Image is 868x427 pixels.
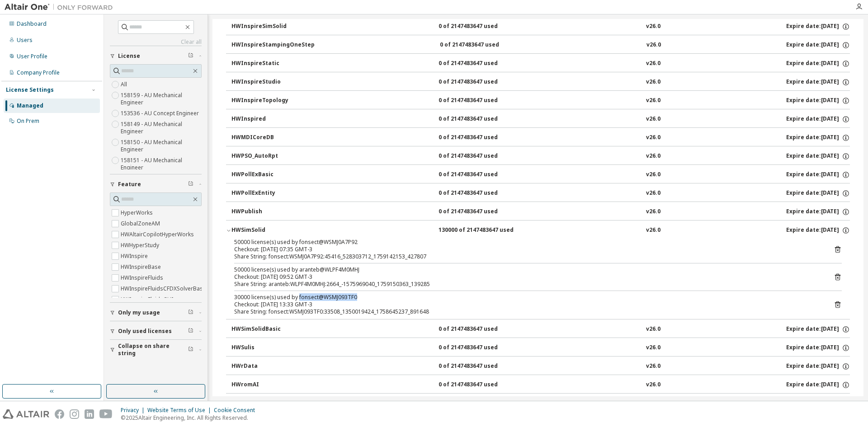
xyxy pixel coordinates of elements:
div: HWSulis [231,344,313,352]
div: HWInspired [231,115,313,123]
div: 0 of 2147483647 used [439,171,520,179]
div: v26.0 [646,344,660,352]
div: HWInspireStampingOneStep [231,41,315,49]
label: HWInspireBase [121,262,163,272]
div: Expire date: [DATE] [786,362,850,371]
span: Only my usage [118,309,160,316]
button: Only my usage [110,303,202,323]
label: HWInspireFluidsGUI [121,294,175,305]
div: v26.0 [646,60,660,68]
div: HWInspireSimSolid [231,23,313,31]
div: v26.0 [646,189,660,197]
img: altair_logo.svg [3,409,49,419]
button: License [110,46,202,66]
div: Dashboard [17,20,47,28]
div: 0 of 2147483647 used [439,325,520,333]
label: 158159 - AU Mechanical Engineer [121,90,202,108]
div: Share String: aranteb:WLPF4M0MHJ:2664_-1575969040_1759150363_139285 [234,281,820,288]
div: 130000 of 2147483647 used [439,226,520,235]
div: License Settings [6,86,54,94]
div: Expire date: [DATE] [786,97,850,105]
div: HWPollExBasic [231,171,313,179]
button: HWInspireStudio0 of 2147483647 usedv26.0Expire date:[DATE] [231,72,850,92]
div: 0 of 2147483647 used [439,60,520,68]
p: © 2025 Altair Engineering, Inc. All Rights Reserved. [121,414,260,422]
button: HWsolidThinking0 of 2147483647 usedv8.0Expire date:[DATE] [231,394,850,413]
span: Clear filter [188,181,193,188]
div: 0 of 2147483647 used [440,41,521,49]
div: HWPollExEntity [231,189,313,197]
span: Only used licenses [118,328,172,335]
label: 158149 - AU Mechanical Engineer [121,119,202,137]
label: 153536 - AU Concept Engineer [121,108,201,119]
div: Expire date: [DATE] [786,381,850,389]
label: HyperWorks [121,207,155,218]
div: Expire date: [DATE] [786,23,850,31]
div: HWMDICoreDB [231,134,313,142]
label: HWInspireFluidsCFDXSolverBasic [121,283,209,294]
span: Feature [118,181,141,188]
div: 50000 license(s) used by aranteb@WLPF4M0MHJ [234,266,820,273]
div: v26.0 [646,115,660,123]
div: Expire date: [DATE] [786,208,850,216]
span: Clear filter [188,52,193,60]
div: 0 of 2147483647 used [439,189,520,197]
a: Clear all [110,38,202,46]
button: HWInspireStampingOneStep0 of 2147483647 usedv26.0Expire date:[DATE] [231,35,850,55]
div: On Prem [17,117,39,125]
div: v26.0 [646,208,660,216]
div: v26.0 [646,381,660,389]
button: HWPublish0 of 2147483647 usedv26.0Expire date:[DATE] [231,202,850,222]
div: v26.0 [646,134,660,142]
div: Share String: fonsect:WSMJ0A7P92:45416_528303712_1759142153_427807 [234,253,820,260]
div: Expire date: [DATE] [786,171,850,179]
label: HWInspireFluids [121,272,165,283]
div: HWrData [231,362,313,371]
img: instagram.svg [70,409,79,419]
div: Expire date: [DATE] [786,226,850,235]
div: Expire date: [DATE] [786,60,850,68]
div: HWSimSolid [231,226,313,235]
button: HWPSO_AutoRpt0 of 2147483647 usedv26.0Expire date:[DATE] [231,146,850,166]
img: Altair One [5,3,118,12]
div: HWPublish [231,208,313,216]
div: Share String: fonsect:WSMJ093TF0:33508_1350019424_1758645237_891648 [234,308,820,315]
div: Website Terms of Use [147,407,214,414]
div: v26.0 [646,41,661,49]
button: HWMDICoreDB0 of 2147483647 usedv26.0Expire date:[DATE] [231,128,850,148]
span: Clear filter [188,309,193,316]
div: 0 of 2147483647 used [439,362,520,371]
label: GlobalZoneAM [121,218,162,229]
button: HWInspireSimSolid0 of 2147483647 usedv26.0Expire date:[DATE] [231,17,850,37]
div: Managed [17,102,43,109]
div: Expire date: [DATE] [786,134,850,142]
div: v26.0 [646,152,660,160]
label: All [121,79,129,90]
label: HWInspire [121,251,150,262]
button: HWrData0 of 2147483647 usedv26.0Expire date:[DATE] [231,357,850,376]
div: v26.0 [646,97,660,105]
img: youtube.svg [99,409,113,419]
label: HWHyperStudy [121,240,161,251]
img: linkedin.svg [85,409,94,419]
label: 158151 - AU Mechanical Engineer [121,155,202,173]
div: Checkout: [DATE] 13:33 GMT-3 [234,301,820,308]
div: Users [17,37,33,44]
div: 0 of 2147483647 used [439,97,520,105]
button: HWSimSolidBasic0 of 2147483647 usedv26.0Expire date:[DATE] [231,319,850,339]
div: Cookie Consent [214,407,260,414]
span: Clear filter [188,328,193,335]
div: Expire date: [DATE] [786,325,850,333]
label: HWAltairCopilotHyperWorks [121,229,196,240]
span: License [118,52,140,60]
button: HWInspireStatic0 of 2147483647 usedv26.0Expire date:[DATE] [231,54,850,74]
div: User Profile [17,53,47,60]
div: Privacy [121,407,147,414]
div: 0 of 2147483647 used [439,23,520,31]
button: Collapse on share string [110,340,202,360]
div: v26.0 [646,362,660,371]
div: Checkout: [DATE] 07:35 GMT-3 [234,246,820,253]
div: 30000 license(s) used by fonsect@WSMJ093TF0 [234,294,820,301]
button: HWPollExBasic0 of 2147483647 usedv26.0Expire date:[DATE] [231,165,850,185]
div: Expire date: [DATE] [786,115,850,123]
